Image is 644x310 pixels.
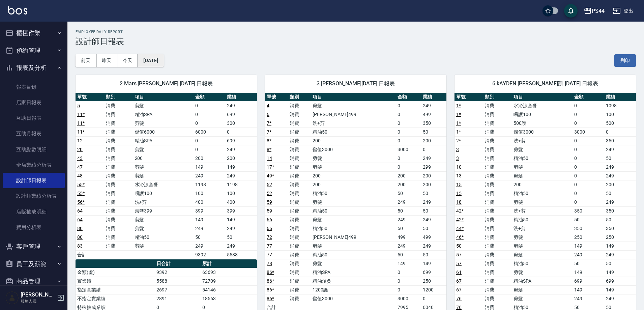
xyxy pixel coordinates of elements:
[483,171,512,180] td: 消費
[604,101,636,110] td: 1098
[604,136,636,145] td: 350
[267,261,272,266] a: 78
[194,171,225,180] td: 249
[573,233,604,242] td: 250
[267,243,272,249] a: 77
[592,7,605,15] div: PS44
[225,206,257,215] td: 399
[77,147,83,152] a: 20
[133,198,194,206] td: 洗+剪
[194,198,225,206] td: 400
[483,180,512,189] td: 消費
[421,110,446,119] td: 499
[77,156,83,161] a: 43
[3,110,65,126] a: 互助日報表
[456,278,462,284] a: 67
[512,233,572,242] td: 剪髮
[483,154,512,163] td: 消費
[512,119,572,128] td: 500護
[225,128,257,136] td: 0
[194,206,225,215] td: 399
[483,145,512,154] td: 消費
[311,233,396,242] td: [PERSON_NAME]499
[104,154,133,163] td: 消費
[311,215,396,224] td: 剪髮
[77,173,83,178] a: 48
[104,180,133,189] td: 消費
[456,305,462,310] a: 76
[194,163,225,171] td: 149
[483,110,512,119] td: 消費
[573,93,604,102] th: 金額
[225,224,257,233] td: 249
[194,242,225,250] td: 249
[288,119,311,128] td: 消費
[104,128,133,136] td: 消費
[396,93,421,102] th: 金額
[421,215,446,224] td: 249
[421,163,446,171] td: 299
[512,242,572,250] td: 剪髮
[288,189,311,198] td: 消費
[483,136,512,145] td: 消費
[483,101,512,110] td: 消費
[421,189,446,198] td: 50
[194,189,225,198] td: 100
[512,110,572,119] td: 瞬護100
[573,215,604,224] td: 50
[225,110,257,119] td: 699
[396,136,421,145] td: 0
[396,101,421,110] td: 0
[604,215,636,224] td: 50
[573,198,604,206] td: 0
[133,189,194,198] td: 瞬護100
[288,128,311,136] td: 消費
[573,136,604,145] td: 0
[396,233,421,242] td: 499
[194,224,225,233] td: 249
[133,233,194,242] td: 精油50
[267,182,272,187] a: 52
[288,233,311,242] td: 消費
[311,242,396,250] td: 剪髮
[225,136,257,145] td: 699
[311,145,396,154] td: 儲值3000
[512,224,572,233] td: 洗+剪
[77,164,83,170] a: 47
[573,110,604,119] td: 0
[133,224,194,233] td: 剪髮
[104,119,133,128] td: 消費
[421,180,446,189] td: 200
[311,171,396,180] td: 200
[421,93,446,102] th: 業績
[288,154,311,163] td: 消費
[194,93,225,102] th: 金額
[483,93,512,102] th: 類別
[288,242,311,250] td: 消費
[421,101,446,110] td: 249
[76,93,257,259] table: a dense table
[396,119,421,128] td: 0
[573,180,604,189] td: 0
[421,128,446,136] td: 50
[267,156,272,161] a: 14
[311,198,396,206] td: 剪髮
[267,226,272,231] a: 66
[8,6,27,15] img: Logo
[396,145,421,154] td: 3000
[396,242,421,250] td: 249
[421,154,446,163] td: 249
[604,119,636,128] td: 500
[3,273,65,290] button: 商品管理
[573,171,604,180] td: 0
[512,206,572,215] td: 洗+剪
[267,191,272,196] a: 52
[3,173,65,188] a: 設計師日報表
[311,206,396,215] td: 精油50
[311,163,396,171] td: 剪髮
[133,171,194,180] td: 剪髮
[3,59,65,77] button: 報表及分析
[311,250,396,259] td: 精油50
[421,171,446,180] td: 200
[117,54,138,67] button: 今天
